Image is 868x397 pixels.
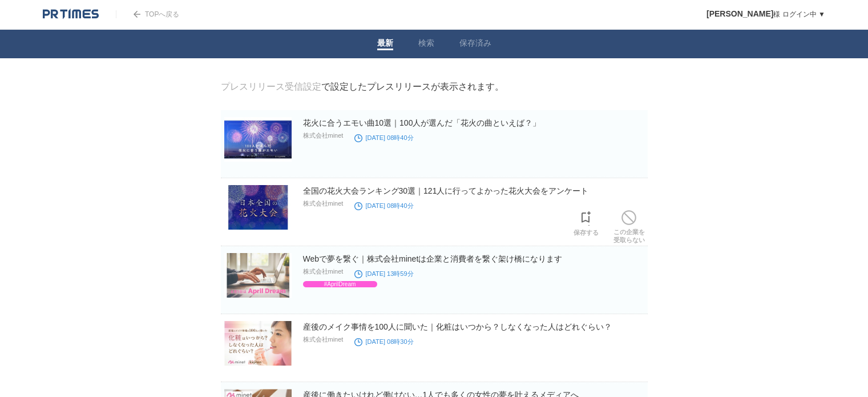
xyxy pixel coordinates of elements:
[303,322,612,331] a: 産後のメイク事情を100人に聞いた｜化粧はいつから？しなくなった人はどれぐらい？
[354,134,413,141] time: [DATE] 08時40分
[303,118,541,127] a: 花火に合うエモい曲10選｜100人が選んだ「花火の曲といえば？」
[354,338,413,345] time: [DATE] 08時30分
[706,10,825,18] a: [PERSON_NAME]様 ログイン中 ▼
[706,9,773,18] span: [PERSON_NAME]
[303,267,344,276] p: 株式会社minet
[224,253,292,298] img: Webで夢を繋ぐ｜株式会社minetは企業と消費者を繋ぐ架け橋になります
[354,202,413,209] time: [DATE] 08時40分
[377,38,393,50] a: 最新
[303,254,563,263] a: Webで夢を繋ぐ｜株式会社minetは企業と消費者を繋ぐ架け橋になります
[224,185,292,230] img: 全国の花火大会ランキング30選｜121人に行ってよかった花火大会をアンケート
[134,11,140,18] img: arrow.png
[574,208,599,236] a: 保存する
[459,38,491,50] a: 保存済み
[354,270,413,277] time: [DATE] 13時59分
[324,281,356,287] span: #AprilDream
[613,207,645,244] a: この企業を受取らない
[221,82,321,91] a: プレスリリース受信設定
[303,199,344,208] p: 株式会社minet
[303,335,344,344] p: 株式会社minet
[224,117,292,162] img: 花火に合うエモい曲10選｜100人が選んだ「花火の曲といえば？」
[43,9,99,20] img: logo.png
[303,186,589,195] a: 全国の花火大会ランキング30選｜121人に行ってよかった花火大会をアンケート
[303,131,344,140] p: 株式会社minet
[116,10,179,18] a: TOPへ戻る
[418,38,434,50] a: 検索
[221,81,504,93] div: で設定したプレスリリースが表示されます。
[224,321,292,366] img: 産後のメイク事情を100人に聞いた｜化粧はいつから？しなくなった人はどれぐらい？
